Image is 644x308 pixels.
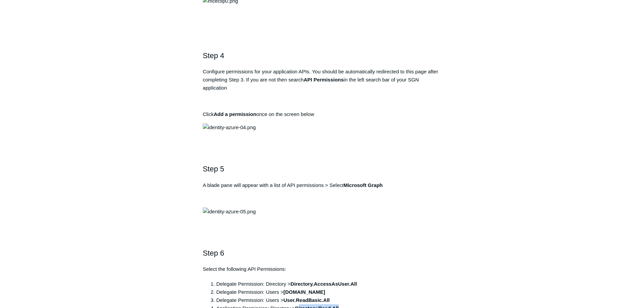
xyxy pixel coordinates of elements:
li: Delegate Permission: Directory > [216,280,442,288]
p: A blade pane will appear with a list of API permissions > Select [203,181,442,189]
strong: Add a permission [214,111,256,117]
h2: Step 5 [203,163,442,175]
p: Configure permissions for your application APIs. You should be automatically redirected to this p... [203,68,442,92]
h2: Step 6 [203,247,442,259]
strong: API Permissions [304,77,343,82]
strong: Directory.AccessAsUser.All [290,281,357,287]
li: Delegate Permission: Users > [216,288,442,296]
h2: Step 4 [203,50,442,62]
strong: User.ReadBasic.All [284,297,330,303]
strong: Microsoft Graph [343,182,383,188]
p: Click once on the screen below [203,110,442,118]
strong: [DOMAIN_NAME] [284,289,325,295]
li: Delegate Permission: Users > [216,296,442,304]
img: identity-azure-04.png [203,123,256,132]
img: identity-azure-05.png [203,208,256,216]
p: Select the following API Permissions: [203,265,442,273]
